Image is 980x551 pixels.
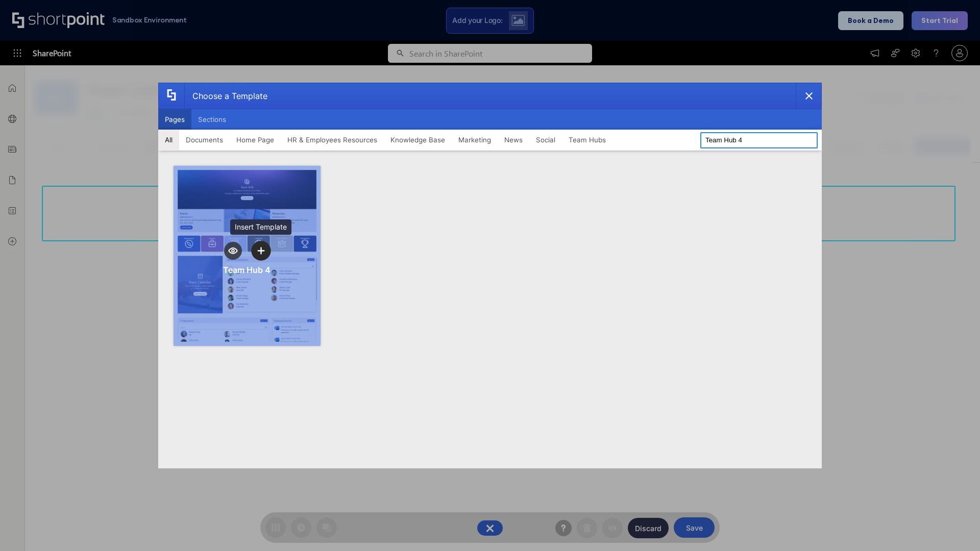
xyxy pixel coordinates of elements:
div: template selector [158,83,822,468]
button: Pages [158,109,191,130]
button: Team Hubs [562,130,612,150]
button: Knowledge Base [384,130,452,150]
button: All [158,130,179,150]
button: Documents [179,130,230,150]
button: Social [529,130,562,150]
button: Sections [191,109,233,130]
button: Marketing [452,130,498,150]
button: Home Page [230,130,281,150]
div: Choose a Template [184,83,267,109]
iframe: Chat Widget [929,502,980,551]
button: News [498,130,529,150]
button: HR & Employees Resources [281,130,384,150]
div: Team Hub 4 [223,265,271,275]
input: Search [700,132,818,148]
